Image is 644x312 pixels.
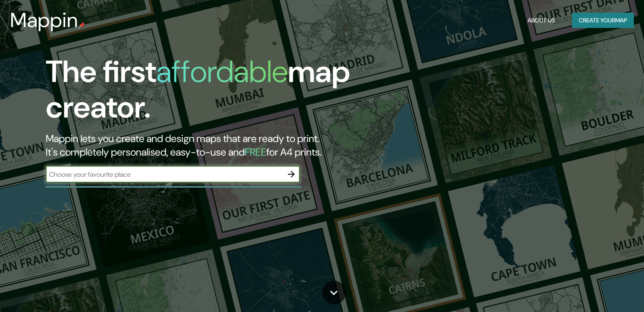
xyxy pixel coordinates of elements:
iframe: Help widget launcher [569,279,635,303]
button: About Us [524,13,558,28]
h2: Mappin lets you create and design maps that are ready to print. It's completely personalised, eas... [46,132,368,159]
button: Create yourmap [572,13,634,28]
h5: FREE [245,145,266,159]
h1: affordable [156,52,288,91]
img: mappin-pin [78,22,85,29]
h3: Mappin [10,8,78,32]
h1: The first map creator. [46,54,368,132]
input: Choose your favourite place [46,170,283,179]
